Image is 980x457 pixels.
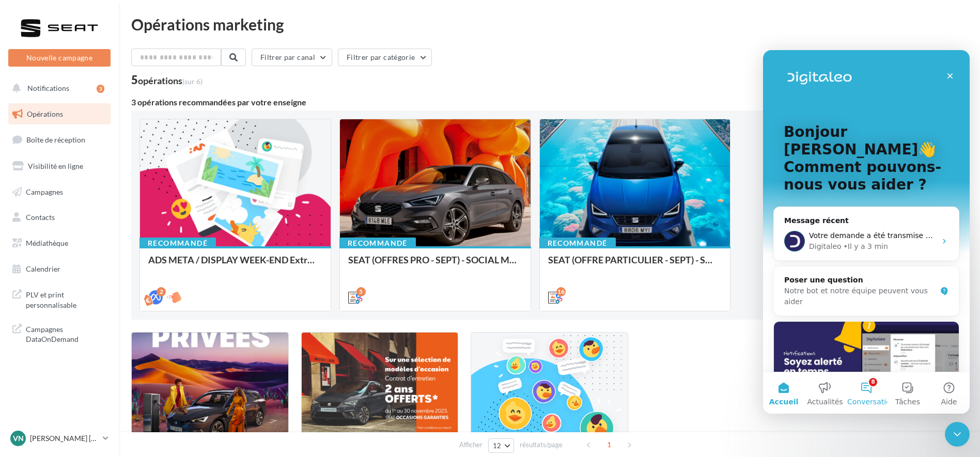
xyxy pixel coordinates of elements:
span: Aide [178,348,194,355]
a: Boîte de réception [6,129,113,151]
a: Contacts [6,207,113,228]
iframe: Intercom live chat [763,50,970,414]
span: VN [13,433,24,444]
div: • Il y a 3 min [81,191,125,202]
span: Médiathèque [26,239,68,247]
button: Conversations [83,322,124,364]
iframe: Intercom live chat [945,422,970,447]
div: Fermer [178,17,196,35]
span: Campagnes [26,187,63,196]
a: Médiathèque [6,232,113,254]
div: SEAT (OFFRE PARTICULIER - SEPT) - SOCIAL MEDIA [548,255,722,275]
button: Nouvelle campagne [8,49,111,67]
div: 5 [356,287,366,296]
button: Tâches [124,322,165,364]
span: Calendrier [26,264,60,273]
span: Afficher [459,440,483,450]
div: Opérations marketing [131,17,968,32]
div: Digitaleo [46,191,79,202]
span: Tâches [132,348,157,355]
div: Poser une question [21,225,173,235]
a: Calendrier [6,258,113,280]
div: Notre bot et notre équipe peuvent vous aider [21,235,173,257]
span: Notifications [27,84,69,92]
div: opérations [138,76,203,85]
button: Notifications 3 [6,77,108,99]
button: Actualités [41,322,83,364]
button: Filtrer par canal [252,49,332,66]
div: 16 [556,287,566,296]
p: [PERSON_NAME] [PERSON_NAME] [30,433,99,444]
span: 12 [493,442,502,450]
div: Recommandé [539,238,616,249]
button: Aide [165,322,207,364]
img: Ne manquez rien d'important grâce à l'onglet "Notifications" 🔔 [11,272,196,344]
span: Actualités [44,348,80,355]
a: Campagnes DataOnDemand [6,318,113,349]
div: ADS META / DISPLAY WEEK-END Extraordinaire (JPO) Septembre 2025 [148,255,322,275]
span: Opérations [27,109,63,118]
span: Conversations [84,348,136,355]
a: Visibilité en ligne [6,155,113,177]
div: Ne manquez rien d'important grâce à l'onglet "Notifications" 🔔 [10,271,196,424]
div: 3 opérations recommandées par votre enseigne [131,98,968,106]
span: Campagnes DataOnDemand [26,322,106,344]
div: Recommandé [339,238,416,249]
span: PLV et print personnalisable [26,288,106,310]
a: Campagnes [6,181,113,203]
span: 1 [601,436,617,453]
div: 3 [97,85,104,93]
button: Filtrer par catégorie [338,49,432,66]
span: Boîte de réception [26,135,85,144]
span: Visibilité en ligne [28,162,83,170]
div: SEAT (OFFRES PRO - SEPT) - SOCIAL MEDIA [348,255,522,275]
span: (sur 6) [182,77,203,86]
a: Opérations [6,103,113,125]
div: 2 [157,287,166,296]
span: résultats/page [520,440,563,450]
div: Poser une questionNotre bot et notre équipe peuvent vous aider [10,216,196,266]
div: Recommandé [139,238,216,249]
span: Contacts [26,213,55,222]
div: 5 [131,74,203,86]
a: VN [PERSON_NAME] [PERSON_NAME] [8,429,111,448]
a: PLV et print personnalisable [6,283,113,314]
button: 12 [488,438,515,453]
span: Accueil [6,348,36,355]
